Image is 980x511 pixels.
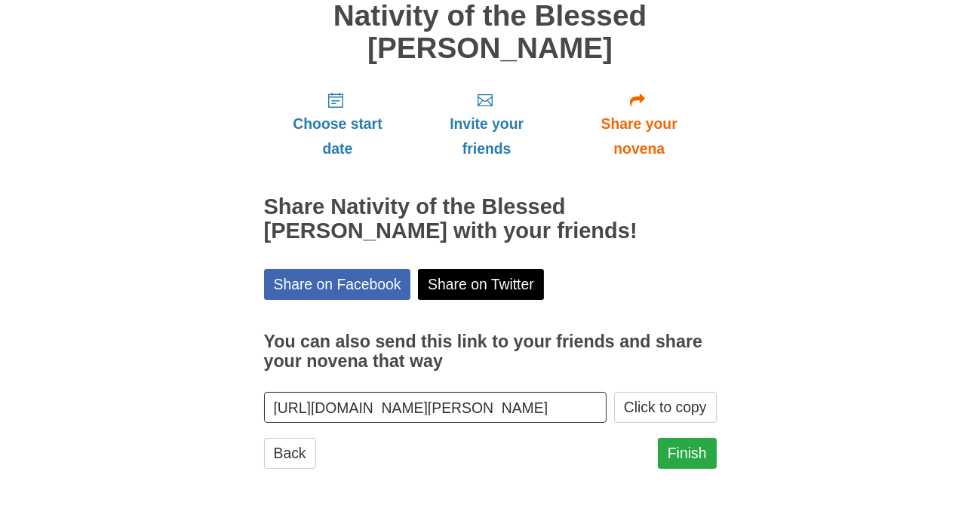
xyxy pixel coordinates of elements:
[562,79,717,169] a: Share your novena
[577,112,702,161] span: Share your novena
[418,269,544,300] a: Share on Twitter
[411,79,561,169] a: Invite your friends
[264,438,316,469] a: Back
[614,392,717,423] button: Click to copy
[426,112,546,161] span: Invite your friends
[264,79,412,169] a: Choose start date
[264,269,411,300] a: Share on Facebook
[658,438,717,469] a: Finish
[264,195,717,243] h2: Share Nativity of the Blessed [PERSON_NAME] with your friends!
[264,332,717,371] h3: You can also send this link to your friends and share your novena that way
[279,112,397,161] span: Choose start date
